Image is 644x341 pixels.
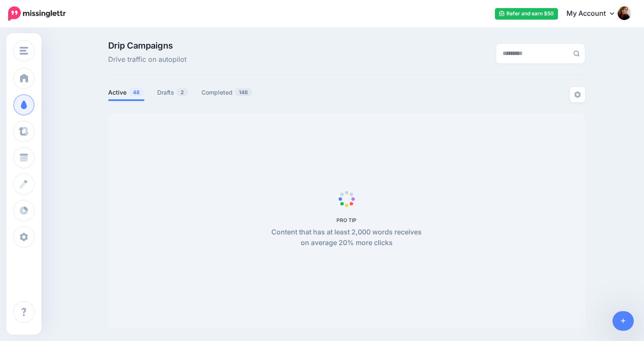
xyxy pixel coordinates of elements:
[20,47,28,55] img: menu.png
[8,6,66,21] img: Missinglettr
[108,87,144,98] a: Active48
[558,3,631,24] a: My Account
[176,88,188,96] span: 2
[573,50,580,57] img: search-grey-6.png
[201,87,253,98] a: Completed148
[235,88,252,96] span: 148
[108,54,187,65] span: Drive traffic on autopilot
[129,88,144,96] span: 48
[495,8,558,20] a: Refer and earn $50
[157,87,189,98] a: Drafts2
[267,217,426,223] h5: PRO TIP
[574,91,581,98] img: settings-grey.png
[108,41,187,50] span: Drip Campaigns
[267,227,426,249] p: Content that has at least 2,000 words receives on average 20% more clicks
